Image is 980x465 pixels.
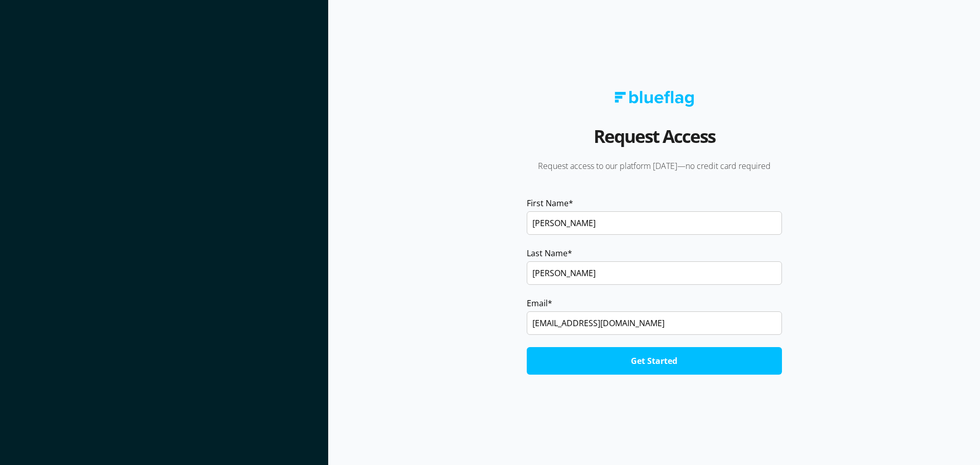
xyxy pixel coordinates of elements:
input: name@yourcompany.com.au [527,311,782,335]
span: First Name [527,197,569,209]
h2: Request Access [594,122,715,160]
p: Request access to our platform [DATE]—no credit card required [512,160,796,172]
img: Blue Flag logo [615,91,694,107]
span: Email [527,297,548,309]
input: Get Started [527,347,782,375]
input: John [527,211,782,235]
input: Smith [527,261,782,285]
span: Last Name [527,247,568,259]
